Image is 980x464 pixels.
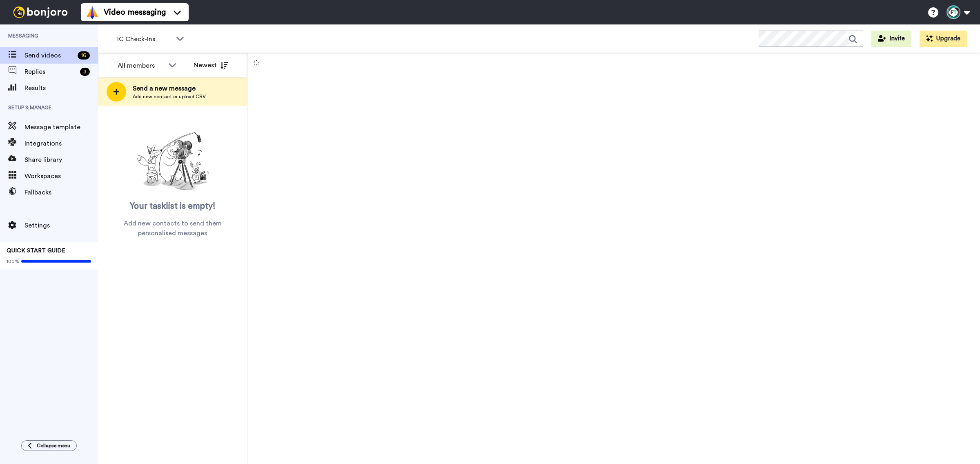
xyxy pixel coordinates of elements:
span: Your tasklist is empty! [130,200,216,212]
img: vm-color.svg [86,6,99,19]
span: Workspaces [24,171,98,181]
span: Message template [24,122,98,132]
span: Send a new message [133,84,206,93]
span: 100% [7,258,19,265]
span: Add new contacts to send them personalised messages [110,219,235,238]
span: Fallbacks [24,188,98,197]
span: Add new contact or upload CSV [133,93,206,100]
div: 3 [80,68,90,76]
button: Upgrade [920,31,967,47]
img: ready-set-action.png [132,129,214,194]
span: Send videos [24,51,74,60]
button: Invite [871,31,911,47]
span: QUICK START GUIDE [7,248,65,254]
span: Integrations [24,139,98,148]
span: IC Check-Ins [117,34,172,44]
div: 16 [78,51,90,60]
span: Share library [24,155,98,165]
span: Collapse menu [37,442,70,449]
span: Video messaging [104,7,166,18]
span: Settings [24,221,98,230]
span: Replies [24,67,77,77]
div: All members [118,61,164,71]
span: Results [24,83,98,93]
img: bj-logo-header-white.svg [10,7,71,18]
button: Collapse menu [21,440,77,451]
button: Newest [187,57,234,73]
